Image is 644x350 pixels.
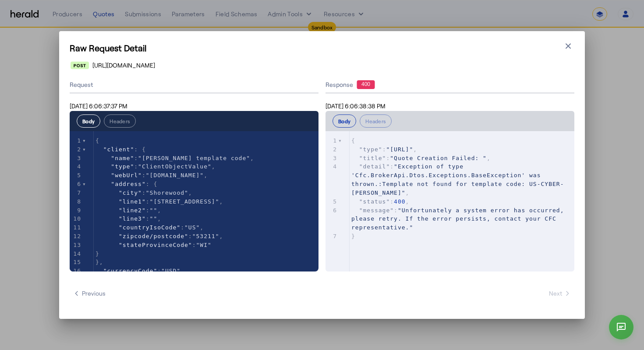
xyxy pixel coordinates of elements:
span: "client" [103,146,134,153]
span: "type" [359,146,382,153]
span: "webUrl" [111,172,142,179]
span: "[URL]" [386,146,413,153]
button: Previous [70,286,109,301]
span: Next [549,289,571,298]
span: : , [351,198,410,205]
span: [DATE] 6:06:38:38 PM [326,102,386,110]
span: 400 [394,198,405,205]
div: 10 [70,214,82,223]
span: { [96,137,99,144]
text: 400 [361,81,370,87]
div: 4 [326,162,338,171]
span: "line1" [119,198,146,205]
span: : , [96,215,161,222]
div: 6 [326,206,338,215]
span: "message" [359,207,394,214]
div: 2 [326,145,338,154]
span: "name" [111,155,134,161]
span: [URL][DOMAIN_NAME] [92,61,155,70]
span: "" [150,207,158,214]
span: "line2" [119,207,146,214]
span: : , [96,189,192,196]
span: "Quote Creation Failed: " [390,155,487,161]
span: "Unfortunately a system error has occurred, please retry. If the error persists, contact your CFC... [351,207,568,231]
span: "stateProvinceCode" [119,242,192,248]
div: 1 [326,136,338,145]
span: "Exception of type 'Cfc.BrokerApi.Dtos.Exceptions.BaseException' was thrown.:Template not found f... [351,163,564,196]
span: [DATE] 6:06:37:37 PM [70,102,127,110]
div: Response [326,80,574,89]
span: : , [96,172,208,179]
span: "status" [359,198,390,205]
span: "53211" [192,233,219,239]
div: 14 [70,250,82,258]
div: 7 [70,189,82,197]
span: : , [96,268,184,274]
div: 1 [70,136,82,145]
span: : , [351,155,491,161]
div: 3 [326,154,338,163]
span: "[PERSON_NAME] template code" [138,155,250,161]
div: 3 [70,154,82,163]
span: : , [351,146,417,153]
button: Body [333,114,356,128]
div: 2 [70,145,82,154]
span: : [96,242,212,248]
div: 11 [70,223,82,232]
div: 4 [70,162,82,171]
span: : , [96,198,223,205]
h1: Raw Request Detail [70,42,574,54]
div: 15 [70,258,82,267]
div: 16 [70,267,82,275]
span: : [351,207,568,231]
span: "Shorewood" [146,189,188,196]
span: "currencyCode" [103,268,158,274]
span: Previous [73,289,106,298]
span: : { [96,146,146,153]
span: : , [96,233,223,239]
span: : , [96,155,254,161]
button: Next [545,286,574,301]
span: "[DOMAIN_NAME]" [146,172,204,179]
span: "WI" [196,242,212,248]
span: : , [96,224,204,231]
div: 8 [70,197,82,206]
div: Request [70,77,318,93]
span: "ClientObjectValue" [138,163,212,170]
span: : { [96,181,157,187]
div: 9 [70,206,82,215]
span: : , [96,207,161,214]
button: Headers [104,114,136,128]
span: : , [96,163,216,170]
button: Body [77,114,100,128]
div: 5 [326,197,338,206]
span: "city" [119,189,142,196]
span: "type" [111,163,134,170]
div: 7 [326,232,338,241]
span: "detail" [359,163,390,170]
span: } [351,233,355,239]
span: "USD" [161,268,180,274]
span: "address" [111,181,145,187]
span: "title" [359,155,386,161]
span: "US" [184,224,200,231]
span: "zipcode/postcode" [119,233,188,239]
span: "countryIsoCode" [119,224,180,231]
div: 5 [70,171,82,180]
span: "[STREET_ADDRESS]" [150,198,219,205]
span: } [96,250,99,257]
span: : , [351,163,564,196]
div: 6 [70,180,82,189]
span: }, [96,259,103,265]
span: "" [150,215,158,222]
span: { [351,137,355,144]
div: 13 [70,241,82,250]
button: Headers [360,114,392,128]
span: "line3" [119,215,146,222]
div: 12 [70,232,82,241]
